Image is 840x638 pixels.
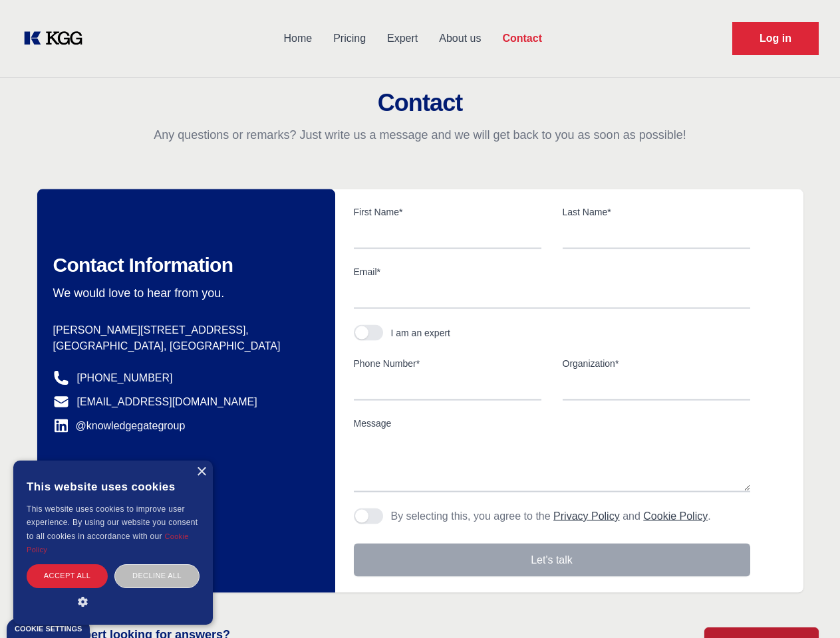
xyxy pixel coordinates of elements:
a: Home [273,21,323,56]
div: Accept all [27,564,108,587]
p: [GEOGRAPHIC_DATA], [GEOGRAPHIC_DATA] [53,338,314,354]
label: Email* [354,265,750,278]
div: Cookie settings [15,625,82,633]
label: Last Name* [563,205,750,219]
a: Request Demo [732,22,819,55]
a: Contact [491,21,553,56]
label: First Name* [354,205,541,219]
a: Cookie Policy [27,532,189,554]
div: Decline all [114,564,200,587]
a: About us [428,21,491,56]
a: Pricing [323,21,376,56]
a: [PHONE_NUMBER] [77,370,173,386]
a: Cookie Policy [643,510,708,522]
div: Close [196,467,206,477]
label: Organization* [563,357,750,370]
p: [PERSON_NAME][STREET_ADDRESS], [53,322,314,338]
a: Privacy Policy [553,510,620,522]
h2: Contact [16,90,824,116]
a: KOL Knowledge Platform: Talk to Key External Experts (KEE) [21,28,93,49]
p: We would love to hear from you. [53,285,314,301]
button: Let's talk [354,544,750,577]
p: By selecting this, you agree to the and . [391,508,711,524]
h2: Contact Information [53,253,314,277]
a: Expert [376,21,428,56]
a: [EMAIL_ADDRESS][DOMAIN_NAME] [77,394,257,410]
label: Phone Number* [354,357,541,370]
div: I am an expert [391,326,451,340]
iframe: Chat Widget [773,574,840,638]
label: Message [354,417,750,430]
p: Any questions or remarks? Just write us a message and we will get back to you as soon as possible! [16,127,824,143]
a: @knowledgegategroup [53,418,186,434]
span: This website uses cookies to improve user experience. By using our website you consent to all coo... [27,504,198,541]
div: This website uses cookies [27,471,200,502]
